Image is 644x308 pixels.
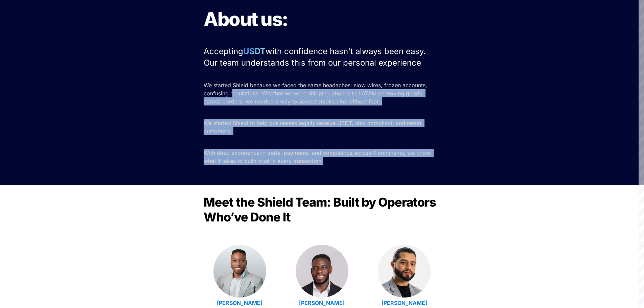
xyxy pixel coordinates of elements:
[204,149,432,164] span: With deep experience in trade, payments, and compliance across 4 continents, we know what it take...
[204,46,428,68] span: with confidence hasn't always been easy. Our team understands this from our personal experience
[204,120,423,135] span: We started Shield to help businesses legally receive USDT, stay compliant, and retain customers.
[204,8,288,31] span: About us:
[299,300,345,306] a: [PERSON_NAME]
[204,46,243,56] span: Accepting
[204,195,438,224] span: Meet the Shield Team: Built by Operators Who’ve Done It
[382,300,427,306] a: [PERSON_NAME]
[204,82,429,105] span: We started Shield because we faced the same headaches: slow wires, frozen accounts, confusing reg...
[243,46,266,56] strong: USDT
[217,300,262,306] a: [PERSON_NAME]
